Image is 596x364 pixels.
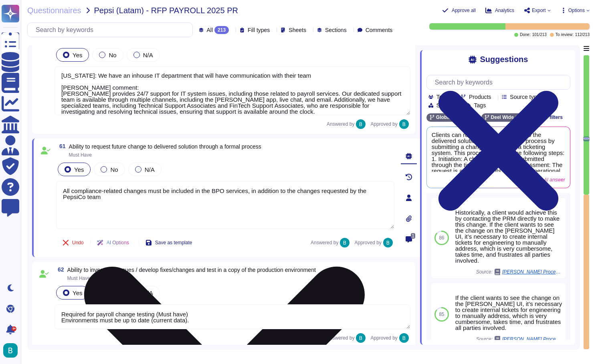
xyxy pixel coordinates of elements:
span: Sections [325,27,347,33]
input: Search by keywords [431,75,570,89]
span: Source: [476,336,562,342]
span: [PERSON_NAME] Process: Global Payroll Backdated Salaries.pdf [502,337,562,342]
span: 62 [55,267,64,272]
span: Options [568,8,585,13]
span: 101 / 213 [532,33,547,37]
span: 112 / 213 [575,33,590,37]
span: Analytics [495,8,514,13]
span: Yes [73,52,82,58]
span: 1 [411,233,415,239]
span: Done: [520,33,531,37]
span: Approve all [452,8,476,13]
input: Search by keywords [32,23,192,37]
img: user [356,333,366,343]
span: Yes [74,166,84,173]
span: N/A [143,52,153,58]
button: Analytics [485,7,514,14]
span: Questionnaires [27,6,81,14]
span: 61 [56,143,66,149]
span: 85 [439,312,444,317]
span: All [207,27,213,33]
img: user [399,333,409,343]
div: 213 [214,26,229,34]
div: 9+ [12,326,16,331]
span: Approved by [370,122,397,127]
span: No [110,166,118,173]
button: user [2,342,23,359]
span: Source: [476,269,562,275]
span: Pepsi (Latam) - RFP PAYROLL 2025 PR [94,6,238,14]
img: user [340,238,350,247]
img: user [383,238,393,247]
span: Sheets [289,27,306,33]
img: user [356,119,366,129]
textarea: Required for payroll change testing (Must have) Environments must be up to date (current data). [55,304,410,329]
span: N/A [145,166,155,173]
img: user [399,119,409,129]
span: Must Have [69,152,92,158]
textarea: [US_STATE]: We have an inhouse IT department that will have communication with their team [PERSON... [55,66,410,115]
span: Comments [366,27,393,33]
span: Export [532,8,546,13]
span: Fill types [248,27,270,33]
button: Approve all [442,7,476,14]
span: To review: [556,33,574,37]
img: user [3,343,18,358]
span: Ability to request future change to delivered solution through a formal process [69,143,261,150]
span: Answered by [327,122,354,127]
span: [PERSON_NAME] Process: Global Payroll Backdated Salaries.pdf [502,269,562,274]
textarea: All compliance-related changes must be included in the BPO services, in addition to the changes r... [56,181,394,229]
span: 86 [439,235,444,240]
div: Historically, a client would achieve this by contacting the PRM directly to make this change. If ... [455,209,562,263]
div: If the client wants to see the change on the [PERSON_NAME] UI, it’s necessary to create internal ... [455,295,562,331]
span: No [109,52,116,58]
